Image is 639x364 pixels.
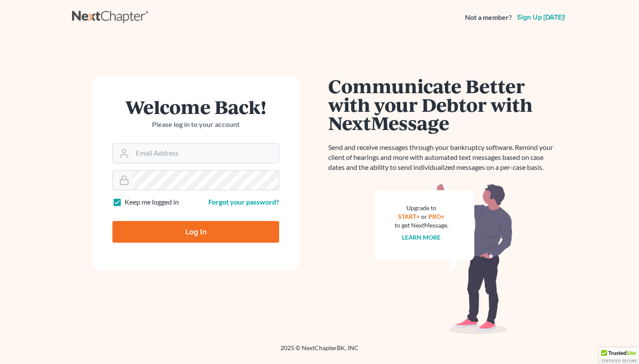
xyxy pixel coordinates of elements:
h1: Communicate Better with your Debtor with NextMessage [328,77,558,132]
p: Please log in to your account [112,120,279,130]
label: Keep me logged in [125,197,179,207]
h1: Welcome Back! [112,97,279,116]
a: START+ [399,213,420,220]
div: to get NextMessage. [395,221,448,230]
p: Send and receive messages through your bankruptcy software. Remind your client of hearings and mo... [328,143,558,172]
strong: Not a member? [465,13,512,23]
a: PRO+ [429,213,445,220]
input: Email Address [132,144,279,163]
div: 2025 © NextChapterBK, INC [72,344,567,359]
a: Learn more [402,234,441,241]
a: Sign up [DATE]! [515,14,567,21]
input: Log In [112,221,279,243]
span: or [422,213,428,220]
div: TrustedSite Certified [599,348,639,364]
div: Upgrade to [395,204,448,212]
a: Forgot your password? [208,198,279,206]
img: nextmessage_bg-59042aed3d76b12b5cd301f8e5b87938c9018125f34e5fa2b7a6b67550977c72.svg [374,183,513,335]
